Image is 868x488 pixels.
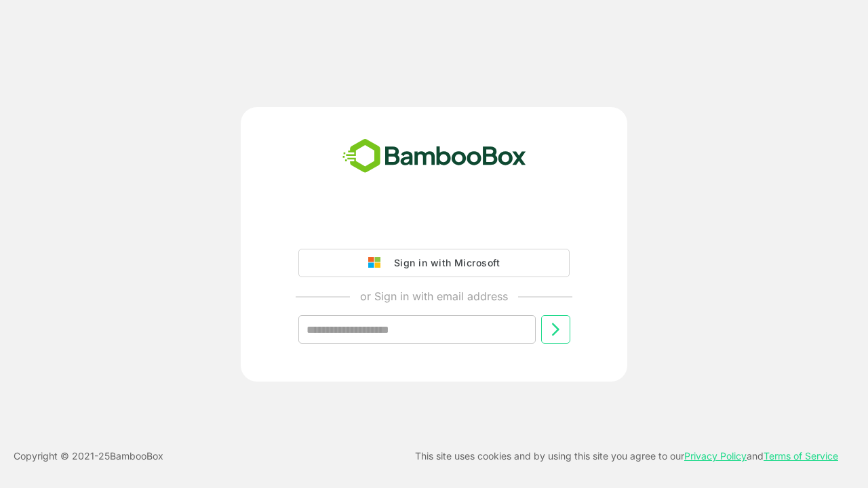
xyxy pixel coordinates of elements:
p: or Sign in with email address [360,288,508,304]
a: Privacy Policy [684,450,747,462]
p: This site uses cookies and by using this site you agree to our and [415,448,838,464]
p: Copyright © 2021- 25 BambooBox [14,448,163,464]
button: Sign in with Microsoft [298,249,570,277]
a: Terms of Service [764,450,838,462]
img: google [368,257,387,269]
div: Sign in with Microsoft [387,254,500,272]
img: bamboobox [335,134,534,179]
